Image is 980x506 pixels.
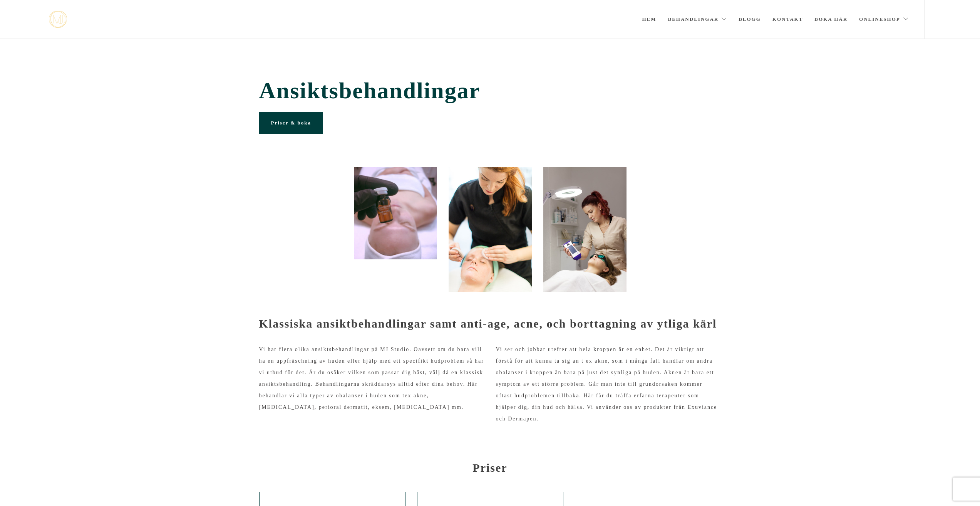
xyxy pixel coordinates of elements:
span: Vi ser och jobbar utefter att hela kroppen är en enhet. Det är viktigt att förstå för att kunna t... [496,346,717,422]
img: Portömning Stockholm [449,167,532,292]
img: 20200316_113429315_iOS [354,167,437,259]
img: mjstudio [49,11,67,28]
strong: Klassiska ansiktbehandlingar samt anti-age, acne, och borttagning av ytliga kärl [259,317,717,330]
a: mjstudio mjstudio mjstudio [49,11,67,28]
strong: Priser [472,461,507,474]
span: - [259,452,262,458]
img: evh_NF_2018_90598 (1) [543,167,627,292]
span: Ansiktsbehandlingar [259,77,721,104]
span: Priser & boka [271,120,311,126]
span: Vi har flera olika ansiktsbehandlingar på MJ Studio. Oavsett om du bara vill ha en uppfräschning ... [259,346,484,410]
a: Priser & boka [259,112,323,134]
